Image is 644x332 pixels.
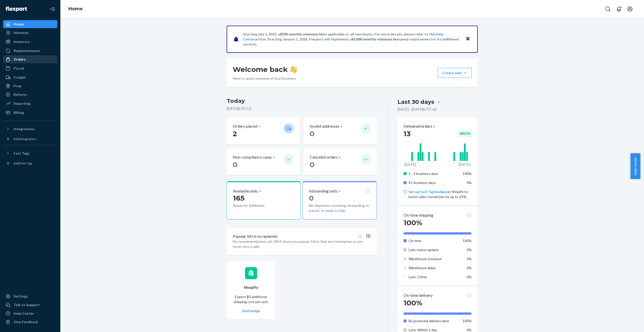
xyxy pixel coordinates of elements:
a: Prep [3,82,57,90]
span: 0 [233,160,237,169]
p: 1 - 3 business days [409,171,458,176]
span: 0 [310,129,314,138]
p: Late: Other [409,274,458,279]
a: Parcel [3,64,57,72]
button: Add badge [242,308,260,313]
span: 100% [404,299,422,307]
div: Settings [14,294,28,299]
div: Add Integration [14,137,36,141]
img: hand-wave emoji [290,66,297,73]
div: Home [14,22,24,27]
p: Ready for fulfillment [233,203,279,208]
span: $5,000 monthly minimum fee [351,37,398,41]
span: $500 monthly minimum fee [280,32,324,36]
p: Shopify [244,284,258,290]
a: Billing [3,109,57,117]
p: Here’s a quick overview of your business [233,76,297,81]
ol: breadcrumbs [64,2,87,16]
div: Orders [14,57,26,62]
span: 0 [310,160,314,169]
button: Create new [438,68,472,78]
button: Close [465,35,471,43]
div: + 85.7 % [458,130,472,137]
button: Open notifications [614,4,624,14]
span: 2 [233,129,237,138]
button: Available units165Ready for fulfillment [227,181,301,219]
p: Expect $0 additional shipping cost per unit. [233,294,269,304]
div: Inventory [14,39,30,44]
a: Freight [3,73,57,81]
h3: Today [227,97,377,105]
div: Give Feedback [14,319,38,324]
span: 165 [233,194,245,202]
div: Add Fast Tag [14,161,32,165]
p: On-time delivery [404,293,433,298]
button: Help Center [630,153,640,179]
span: 0% [467,275,472,279]
div: Billing [14,110,24,115]
div: Freight [14,75,26,80]
button: Fast Tags [3,149,57,157]
p: No shipments receiving, forwarding, in transit, or ready to ship [309,203,370,213]
span: 100% [463,239,472,243]
a: Replenishments [3,47,57,55]
a: Add Fast Tag [3,159,57,167]
p: Inbounding units [309,188,338,194]
div: Last 30 days [397,98,434,106]
a: Add Integration [3,135,57,143]
a: Help Center [3,309,57,317]
a: Reporting [3,100,57,108]
a: Talk to Support [3,301,57,309]
button: Canceled orders 0 [304,148,377,175]
p: Popular SKUs to replenish [233,233,277,239]
button: Give Feedback [3,318,57,326]
button: Orders placed 2 [227,117,300,144]
span: 0% [467,248,472,252]
p: [DATE] ( UTC+2 ) [227,106,377,111]
p: On time [409,238,458,243]
p: [DATE] - [DATE] ( UTC+2 ) [397,107,436,112]
p: On-time shipping [404,212,433,218]
button: Invalid addresses 0 [304,117,377,144]
div: Help Center [14,311,34,316]
img: Flexport logo [6,7,27,12]
a: Home [68,6,83,12]
div: Inbounds [14,30,29,35]
span: 0% [467,328,472,332]
button: Close Navigation [47,4,57,14]
button: Integrations [3,125,57,133]
span: 100% [463,319,472,323]
a: Home [3,20,57,28]
p: Starting July 1, 2025, a is applicable to all merchants. For more details, please refer to this a... [243,32,461,47]
p: Warehouse delay [409,265,458,270]
div: Reporting [14,101,30,106]
p: Warehouse stockout [409,256,458,261]
span: 0% [467,180,472,185]
button: Open Search Box [603,4,613,14]
p: 4+ business days [409,180,458,185]
button: Inbounding units0No shipments receiving, forwarding, in transit, or ready to ship [303,181,377,219]
span: 0 [309,194,314,202]
p: Available units [233,188,258,194]
p: Late status update [409,247,458,252]
a: Settings [3,292,57,300]
a: Inbounds [3,29,57,37]
p: [DATE] [459,162,470,167]
div: Talk to Support [14,302,40,307]
div: Integrations [14,126,35,131]
span: 100% [404,218,422,227]
span: 0% [467,266,472,270]
p: Invalid addresses [310,123,339,129]
span: 0% [467,257,472,261]
button: Delivered orders [404,123,436,129]
a: Inventory [3,38,57,46]
h1: Welcome back [233,65,297,74]
div: Returns [14,92,27,97]
div: Fast Tags [14,151,30,156]
p: Orders placed [233,123,257,129]
a: Set up Fast Tag badges [409,189,447,194]
a: Returns [3,90,57,99]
